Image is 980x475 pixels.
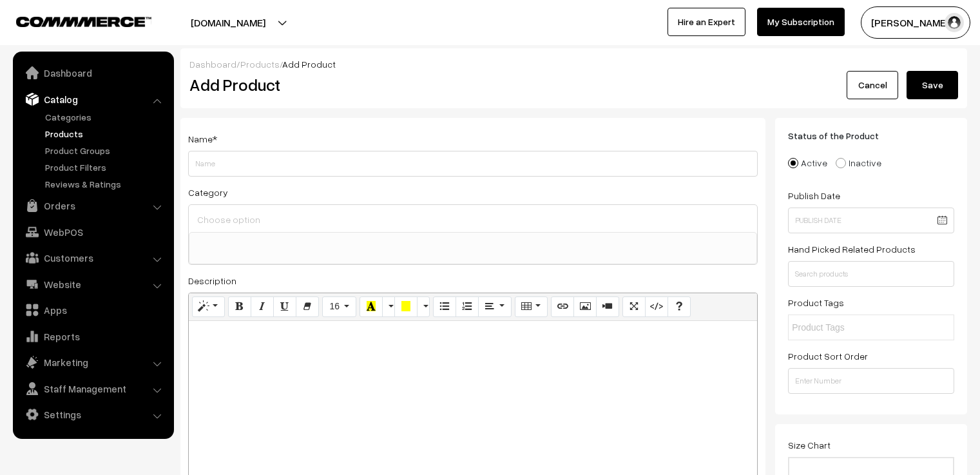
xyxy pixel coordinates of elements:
[16,325,169,348] a: Reports
[788,438,831,452] label: Size Chart
[792,321,905,334] input: Product Tags
[788,130,894,141] span: Status of the Product
[788,242,916,256] label: Hand Picked Related Products
[394,296,418,317] button: Background Color
[189,57,958,71] div: / /
[757,8,845,36] a: My Subscription
[189,75,761,95] h2: Add Product
[322,296,356,317] button: Font Size
[622,296,646,317] button: Full Screen
[42,160,169,174] a: Product Filters
[16,298,169,322] a: Apps
[433,296,456,317] button: Unordered list (CTRL+SHIFT+NUM7)
[189,59,236,70] a: Dashboard
[417,296,430,317] button: More Color
[16,273,169,296] a: Website
[668,8,745,36] a: Hire an Expert
[240,59,280,70] a: Products
[188,151,758,177] input: Name
[836,156,881,170] label: Inactive
[194,210,752,229] input: Choose option
[192,296,225,317] button: Style
[456,296,479,317] button: Ordered list (CTRL+SHIFT+NUM8)
[16,246,169,269] a: Customers
[188,186,228,199] label: Category
[251,296,274,317] button: Italic (CTRL+I)
[188,132,217,146] label: Name
[146,6,311,39] button: [DOMAIN_NAME]
[296,296,319,317] button: Remove Font Style (CTRL+\)
[329,301,340,311] span: 16
[847,71,898,99] a: Cancel
[861,6,970,39] button: [PERSON_NAME] C
[16,17,151,26] img: COMMMERCE
[16,194,169,217] a: Orders
[515,296,548,317] button: Table
[788,189,840,202] label: Publish Date
[596,296,619,317] button: Video
[788,261,954,287] input: Search products
[551,296,574,317] button: Link (CTRL+K)
[16,403,169,426] a: Settings
[382,296,395,317] button: More Color
[16,61,169,84] a: Dashboard
[42,127,169,141] a: Products
[16,13,129,28] a: COMMMERCE
[16,377,169,400] a: Staff Management
[360,296,383,317] button: Recent Color
[42,177,169,191] a: Reviews & Ratings
[788,296,844,309] label: Product Tags
[645,296,668,317] button: Code View
[273,296,296,317] button: Underline (CTRL+U)
[788,349,868,363] label: Product Sort Order
[788,208,954,233] input: Publish Date
[573,296,597,317] button: Picture
[16,351,169,374] a: Marketing
[16,220,169,244] a: WebPOS
[788,368,954,394] input: Enter Number
[188,274,236,287] label: Description
[16,88,169,111] a: Catalog
[478,296,511,317] button: Paragraph
[907,71,958,99] button: Save
[42,144,169,157] a: Product Groups
[228,296,251,317] button: Bold (CTRL+B)
[788,156,827,170] label: Active
[42,110,169,124] a: Categories
[282,59,336,70] span: Add Product
[945,13,964,32] img: user
[668,296,691,317] button: Help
